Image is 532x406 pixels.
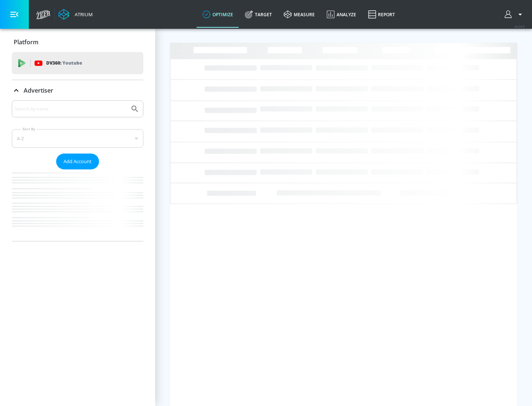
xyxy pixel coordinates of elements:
a: Atrium [58,9,93,20]
a: measure [278,1,321,28]
p: DV360: [46,59,82,67]
a: Target [239,1,278,28]
p: Platform [14,38,38,46]
a: Analyze [321,1,362,28]
div: Platform [12,32,143,52]
div: Advertiser [12,100,143,241]
div: Advertiser [12,80,143,101]
a: optimize [197,1,239,28]
span: Add Account [64,157,92,166]
div: DV360: Youtube [12,52,143,74]
input: Search by name [15,104,127,114]
span: v 4.24.0 [514,24,525,28]
div: Atrium [72,11,93,18]
div: A-Z [12,129,143,148]
label: Sort By [21,127,37,131]
nav: list of Advertiser [12,169,143,241]
p: Advertiser [24,86,53,94]
button: Add Account [56,154,99,169]
p: Youtube [62,59,82,67]
a: Report [362,1,401,28]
